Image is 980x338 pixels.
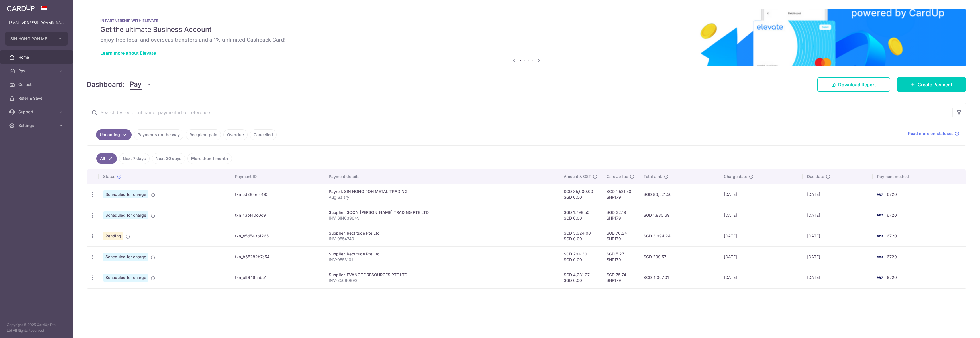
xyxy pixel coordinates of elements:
[874,212,886,219] img: Bank Card
[887,192,897,197] span: 6720
[134,129,183,140] a: Payments on the way
[887,275,897,280] span: 6720
[838,81,876,88] span: Download Report
[602,226,639,246] td: SGD 70.24 SHP179
[18,82,56,87] span: Collect
[874,233,886,239] img: Bank Card
[223,129,248,140] a: Overdue
[329,210,554,215] div: Supplier. SOON [PERSON_NAME] TRADING PTE LTD
[103,232,123,240] span: Pending
[87,79,125,90] h4: Dashboard:
[103,211,148,219] span: Scheduled for charge
[250,129,277,140] a: Cancelled
[607,174,628,179] span: CardUp fee
[329,257,554,263] p: INV-0553101
[18,123,56,128] span: Settings
[817,77,890,92] a: Download Report
[230,184,324,205] td: txn_5d284ef4495
[897,77,966,92] a: Create Payment
[644,174,662,179] span: Total amt.
[329,236,554,242] p: INV-0554740
[803,267,872,288] td: [DATE]
[96,153,117,164] a: All
[639,246,719,267] td: SGD 299.57
[639,205,719,226] td: SGD 1,830.69
[9,20,64,26] p: [EMAIL_ADDRESS][DOMAIN_NAME]
[908,131,954,136] span: Read more on statuses
[87,103,952,122] input: Search by recipient name, payment id or reference
[100,18,953,23] p: IN PARTNERSHIP WITH ELEVATE
[230,246,324,267] td: txn_b65282b7c54
[874,274,886,281] img: Bank Card
[602,267,639,288] td: SGD 75.74 SHP179
[5,32,68,46] button: SIN HONG POH METAL TRADING
[602,184,639,205] td: SGD 1,521.50 SHP179
[230,226,324,246] td: txn_e5d543bf265
[719,226,803,246] td: [DATE]
[18,109,56,115] span: Support
[908,131,959,136] a: Read more on statuses
[100,50,156,56] a: Learn more about Elevate
[7,5,35,11] img: CardUp
[918,81,952,88] span: Create Payment
[719,205,803,226] td: [DATE]
[803,226,872,246] td: [DATE]
[119,153,150,164] a: Next 7 days
[803,246,872,267] td: [DATE]
[186,129,221,140] a: Recipient paid
[803,184,872,205] td: [DATE]
[564,174,591,179] span: Amount & GST
[724,174,747,179] span: Charge date
[887,213,897,218] span: 6720
[152,153,185,164] a: Next 30 days
[230,267,324,288] td: txn_cff649cabb1
[329,251,554,257] div: Supplier. Rectitude Pte Ltd
[103,253,148,261] span: Scheduled for charge
[329,278,554,283] p: INV-25080892
[719,246,803,267] td: [DATE]
[103,190,148,198] span: Scheduled for charge
[103,174,115,179] span: Status
[559,184,602,205] td: SGD 85,000.00 SGD 0.00
[807,174,824,179] span: Due date
[602,205,639,226] td: SGD 32.19 SHP179
[100,25,953,34] h5: Get the ultimate Business Account
[130,79,152,90] button: Pay
[87,9,966,66] img: Renovation banner
[130,79,142,90] span: Pay
[559,267,602,288] td: SGD 4,231.27 SGD 0.00
[874,253,886,260] img: Bank Card
[230,205,324,226] td: txn_4abf40c0c91
[324,169,559,184] th: Payment details
[187,153,232,164] a: More than 1 month
[887,233,897,238] span: 6720
[639,267,719,288] td: SGD 4,307.01
[329,215,554,221] p: INV-SIN039649
[803,205,872,226] td: [DATE]
[18,68,56,74] span: Pay
[329,272,554,278] div: Supplier. EVANOTE RESOURCES PTE LTD
[230,169,324,184] th: Payment ID
[96,129,132,140] a: Upcoming
[559,226,602,246] td: SGD 3,924.00 SGD 0.00
[873,169,966,184] th: Payment method
[874,191,886,198] img: Bank Card
[639,226,719,246] td: SGD 3,994.24
[18,54,56,60] span: Home
[329,194,554,200] p: Aug Salary
[602,246,639,267] td: SGD 5.27 SHP179
[887,254,897,259] span: 6720
[639,184,719,205] td: SGD 86,521.50
[329,189,554,194] div: Payroll. SIN HONG POH METAL TRADING
[943,321,974,335] iframe: Opens a widget where you can find more information
[559,205,602,226] td: SGD 1,798.50 SGD 0.00
[719,267,803,288] td: [DATE]
[559,246,602,267] td: SGD 294.30 SGD 0.00
[329,230,554,236] div: Supplier. Rectitude Pte Ltd
[103,274,148,282] span: Scheduled for charge
[10,36,52,42] span: SIN HONG POH METAL TRADING
[719,184,803,205] td: [DATE]
[18,95,56,101] span: Refer & Save
[100,36,953,43] h6: Enjoy free local and overseas transfers and a 1% unlimited Cashback Card!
